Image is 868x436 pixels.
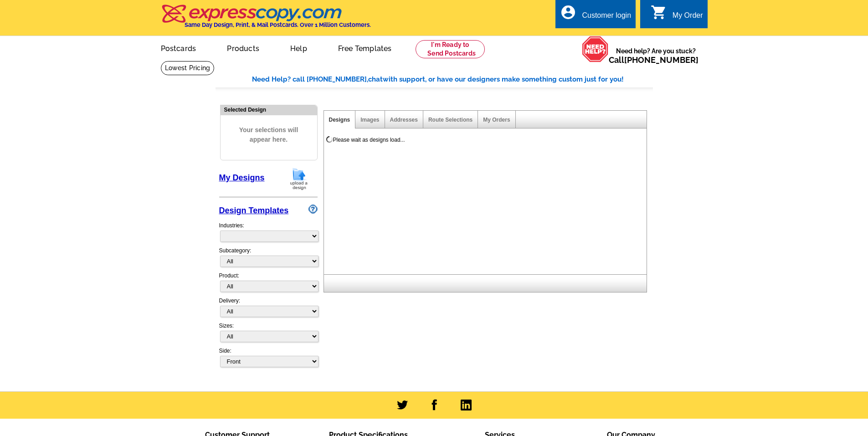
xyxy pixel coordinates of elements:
span: Call [609,55,699,65]
span: chat [368,75,383,83]
a: My Designs [219,173,265,182]
img: design-wizard-help-icon.png [308,205,318,214]
div: Selected Design [221,105,317,114]
div: Product: [219,272,318,297]
div: Sizes: [219,322,318,347]
i: account_circle [560,4,576,21]
a: Postcards [146,37,211,58]
div: Subcategory: [219,246,318,272]
img: loading... [326,136,333,143]
div: Side: [219,347,318,368]
div: Customer login [582,11,631,24]
a: account_circle Customer login [560,10,631,21]
span: Your selections will appear here. [227,116,310,154]
h4: Same Day Design, Print, & Mail Postcards. Over 1 Million Customers. [185,21,371,28]
a: Images [360,117,379,123]
div: Industries: [219,217,318,246]
img: upload-design [287,167,311,190]
a: [PHONE_NUMBER] [624,55,699,65]
a: Products [212,37,274,58]
i: shopping_cart [651,4,667,21]
img: help [582,36,609,62]
div: Delivery: [219,297,318,322]
a: Designs [329,117,350,123]
a: Same Day Design, Print, & Mail Postcards. Over 1 Million Customers. [161,11,371,28]
a: Help [276,37,322,58]
a: shopping_cart My Order [651,10,703,21]
a: Route Selections [428,117,473,123]
div: Need Help? call [PHONE_NUMBER], with support, or have our designers make something custom just fo... [252,74,653,85]
a: My Orders [483,117,510,123]
a: Addresses [390,117,418,123]
a: Free Templates [324,37,406,58]
div: Please wait as designs load... [333,136,405,144]
span: Need help? Are you stuck? [609,46,703,65]
div: My Order [673,11,703,24]
a: Design Templates [219,206,289,215]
